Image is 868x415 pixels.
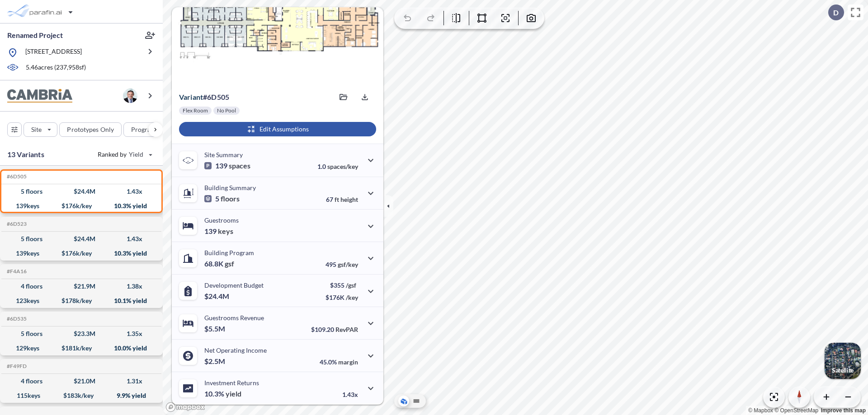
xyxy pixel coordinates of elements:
[825,343,861,379] img: Switcher Image
[325,294,358,301] p: $176K
[327,163,358,170] span: spaces/key
[204,227,233,236] p: 139
[832,367,854,374] p: Satellite
[26,63,86,73] p: 5.46 acres ( 237,958 sf)
[748,407,773,414] a: Mapbox
[25,47,82,58] p: [STREET_ADDRESS]
[821,407,866,414] a: Improve this map
[179,93,229,102] p: # 6d505
[311,326,358,333] p: $109.20
[204,216,239,224] p: Guestrooms
[411,396,422,406] button: Site Plan
[221,194,240,203] span: floors
[7,30,63,40] p: Renamed Project
[5,268,27,275] h5: Click to copy the code
[204,346,267,354] p: Net Operating Income
[335,326,358,333] span: RevPAR
[59,122,122,137] button: Prototypes Only
[123,89,137,103] img: user logo
[833,9,839,17] p: D
[129,150,144,159] span: Yield
[204,249,254,256] p: Building Program
[340,196,358,203] span: height
[825,343,861,379] button: Switcher ImageSatellite
[774,407,818,414] a: OpenStreetMap
[131,125,156,134] p: Program
[5,363,27,369] h5: Click to copy the code
[90,147,158,162] button: Ranked by Yield
[179,122,376,136] button: Edit Assumptions
[226,389,241,398] span: yield
[204,357,226,366] p: $2.5M
[165,402,205,412] a: Mapbox homepage
[218,227,233,236] span: keys
[5,316,27,322] h5: Click to copy the code
[229,161,250,170] span: spaces
[204,324,226,333] p: $5.5M
[204,292,231,301] p: $24.4M
[204,184,256,191] p: Building Summary
[67,125,114,134] p: Prototypes Only
[338,261,358,268] span: gsf/key
[335,196,339,203] span: ft
[346,281,356,289] span: /gsf
[179,93,203,101] span: Variant
[204,259,234,268] p: 68.8K
[204,161,250,170] p: 139
[325,281,358,289] p: $355
[204,389,241,398] p: 10.3%
[7,89,72,103] img: BrandImage
[24,122,57,137] button: Site
[325,261,358,268] p: 495
[398,396,409,406] button: Aerial View
[320,358,358,366] p: 45.0%
[217,107,236,114] p: No Pool
[317,163,358,170] p: 1.0
[225,259,234,268] span: gsf
[204,314,264,322] p: Guestrooms Revenue
[7,149,44,160] p: 13 Variants
[5,221,27,227] h5: Click to copy the code
[31,125,42,134] p: Site
[204,151,243,159] p: Site Summary
[123,122,172,137] button: Program
[204,379,259,387] p: Investment Returns
[338,358,358,366] span: margin
[204,281,264,289] p: Development Budget
[204,194,240,203] p: 5
[346,294,358,301] span: /key
[5,173,27,180] h5: Click to copy the code
[342,391,358,398] p: 1.43x
[183,107,208,114] p: Flex Room
[326,196,358,203] p: 67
